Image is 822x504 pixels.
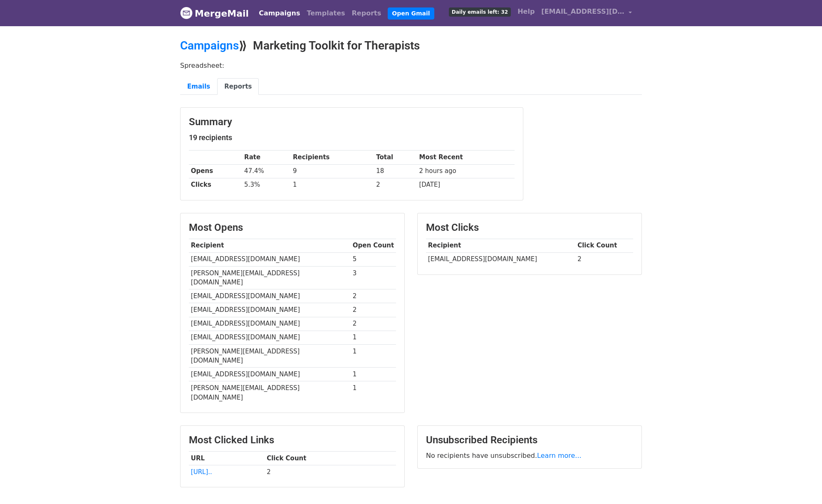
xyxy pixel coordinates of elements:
h5: 19 recipients [189,133,515,142]
td: [EMAIL_ADDRESS][DOMAIN_NAME] [189,252,351,266]
td: 1 [351,368,396,381]
a: Templates [303,5,348,22]
span: Daily emails left: 32 [449,7,511,17]
h2: ⟫ Marketing Toolkit for Therapists [180,39,642,53]
h3: Summary [189,116,515,128]
th: Click Count [265,451,396,465]
th: Open Count [351,239,396,252]
td: [PERSON_NAME][EMAIL_ADDRESS][DOMAIN_NAME] [189,344,351,368]
th: Recipient [189,239,351,252]
th: Total [374,151,417,164]
td: [EMAIL_ADDRESS][DOMAIN_NAME] [189,368,351,381]
th: Recipients [291,151,374,164]
th: Clicks [189,178,242,192]
h3: Unsubscribed Recipients [426,434,633,446]
td: 1 [351,344,396,368]
th: Most Recent [417,151,515,164]
img: MergeMail logo [180,7,193,19]
a: Daily emails left: 32 [446,3,514,20]
td: 9 [291,164,374,178]
h3: Most Clicked Links [189,434,396,446]
a: [URL].. [191,468,212,476]
td: [PERSON_NAME][EMAIL_ADDRESS][DOMAIN_NAME] [189,266,351,289]
th: Click Count [575,239,633,252]
a: [EMAIL_ADDRESS][DOMAIN_NAME] [538,3,635,23]
th: Recipient [426,239,575,252]
td: 2 [351,317,396,331]
a: Open Gmail [388,7,434,20]
a: Learn more... [537,452,582,460]
a: Help [514,3,538,20]
td: 1 [351,331,396,344]
h3: Most Opens [189,222,396,234]
td: 47.4% [242,164,291,178]
td: 2 hours ago [417,164,515,178]
h3: Most Clicks [426,222,633,234]
th: Rate [242,151,291,164]
iframe: Chat Widget [780,464,822,504]
td: 2 [351,289,396,303]
th: URL [189,451,265,465]
td: 5 [351,252,396,266]
a: Reports [349,5,385,22]
td: [EMAIL_ADDRESS][DOMAIN_NAME] [189,303,351,317]
td: 2 [265,465,396,479]
td: [PERSON_NAME][EMAIL_ADDRESS][DOMAIN_NAME] [189,381,351,404]
th: Opens [189,164,242,178]
a: Campaigns [255,5,303,22]
td: [DATE] [417,178,515,192]
td: [EMAIL_ADDRESS][DOMAIN_NAME] [426,252,575,266]
td: [EMAIL_ADDRESS][DOMAIN_NAME] [189,331,351,344]
p: Spreadsheet: [180,61,642,70]
a: Campaigns [180,39,239,52]
td: 1 [291,178,374,192]
a: Emails [180,78,217,95]
td: 3 [351,266,396,289]
td: 18 [374,164,417,178]
td: 2 [575,252,633,266]
a: MergeMail [180,5,249,22]
td: 2 [351,303,396,317]
td: 5.3% [242,178,291,192]
td: 2 [374,178,417,192]
td: [EMAIL_ADDRESS][DOMAIN_NAME] [189,317,351,331]
td: 1 [351,381,396,404]
p: No recipients have unsubscribed. [426,451,633,460]
a: Reports [217,78,259,95]
span: [EMAIL_ADDRESS][DOMAIN_NAME] [541,7,624,17]
td: [EMAIL_ADDRESS][DOMAIN_NAME] [189,289,351,303]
